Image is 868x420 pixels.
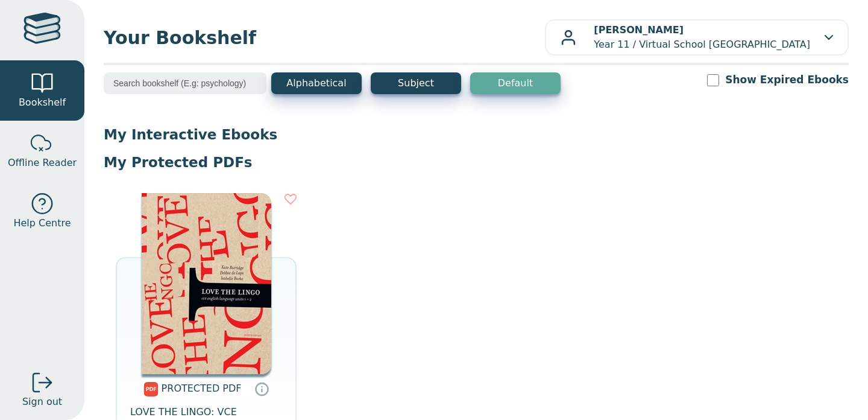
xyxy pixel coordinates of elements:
p: My Interactive Ebooks [104,126,849,144]
button: Alphabetical [271,72,362,94]
label: Show Expired Ebooks [725,72,849,87]
p: Year 11 / Virtual School [GEOGRAPHIC_DATA] [594,23,810,52]
button: [PERSON_NAME]Year 11 / Virtual School [GEOGRAPHIC_DATA] [545,19,849,56]
img: pdf.svg [143,382,159,396]
img: 0f0ec4b0-0cb2-46f8-8ffc-1a69ade313b1.jpg [142,193,271,374]
span: Bookshelf [19,95,66,110]
input: Search bookshelf (E.g: psychology) [104,72,266,94]
p: My Protected PDFs [104,153,849,171]
span: Sign out [22,395,62,409]
button: Subject [371,72,461,94]
span: Offline Reader [8,156,77,170]
span: Your Bookshelf [104,24,545,51]
b: [PERSON_NAME] [594,24,684,36]
span: Help Centre [13,216,71,231]
a: Protected PDFs cannot be printed, copied or shared. They can be accessed online through Education... [254,381,269,396]
button: Default [470,72,561,94]
span: PROTECTED PDF [162,383,242,394]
